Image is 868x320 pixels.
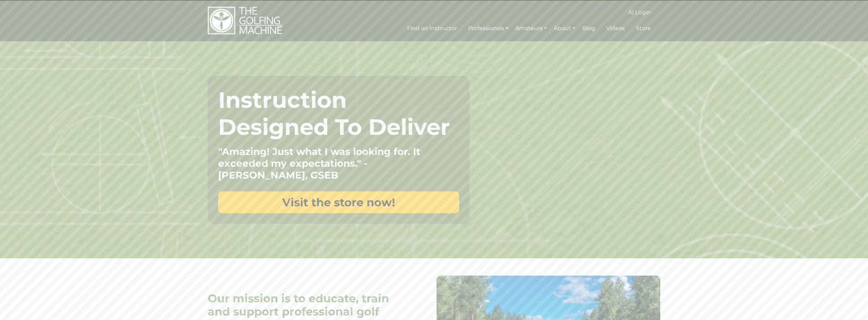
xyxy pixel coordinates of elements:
[628,9,651,16] span: AI Login
[218,86,459,140] h1: Instruction Designed To Deliver
[218,191,459,213] a: Visit the store now!
[636,25,651,32] span: Store
[582,25,595,32] span: Blog
[634,22,653,35] a: Store
[466,22,510,35] a: Professionals
[218,146,459,181] p: "Amazing! Just what I was looking for. It exceeded my expectations." - [PERSON_NAME], GSEB
[581,22,597,35] a: Blog
[604,22,627,35] a: Videos
[208,6,282,35] img: The Golfing Machine
[627,6,653,19] a: AI Login
[552,22,577,35] a: About
[514,22,549,35] a: Amateurs
[606,25,625,32] span: Videos
[407,25,457,32] span: Find an Instructor
[405,22,459,35] a: Find an Instructor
